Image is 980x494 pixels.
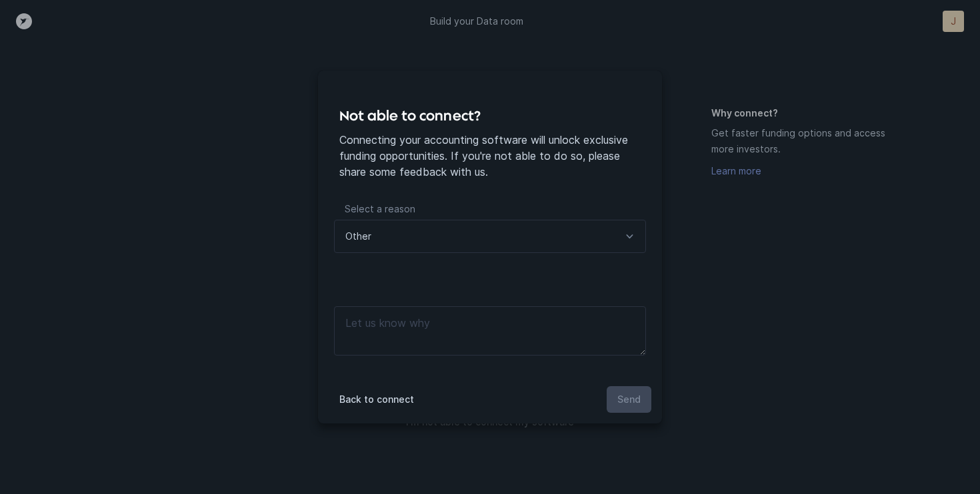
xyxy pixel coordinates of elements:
p: Other [345,228,371,244]
p: Connecting your accounting software will unlock exclusive funding opportunities. If you're not ab... [339,132,641,180]
p: Select a reason [334,201,646,220]
p: Back to connect [339,391,414,407]
button: Back to connect [329,386,425,413]
button: Send [607,386,651,413]
h4: Not able to connect? [339,105,641,126]
p: Send [617,391,641,407]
